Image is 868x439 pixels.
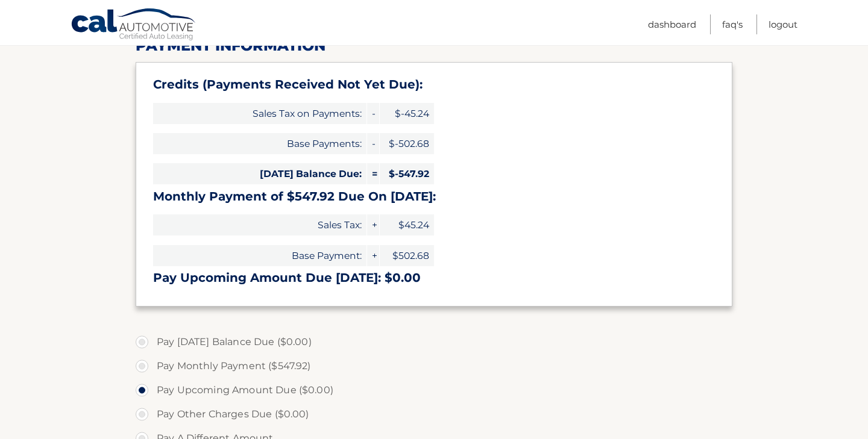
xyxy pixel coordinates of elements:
label: Pay Upcoming Amount Due ($0.00) [136,378,732,402]
label: Pay [DATE] Balance Due ($0.00) [136,330,732,354]
span: $-547.92 [380,163,434,184]
a: Logout [769,14,797,34]
a: Dashboard [648,14,696,34]
h3: Pay Upcoming Amount Due [DATE]: $0.00 [153,270,715,285]
span: Base Payment: [153,245,366,266]
span: Sales Tax: [153,214,366,235]
span: + [367,214,379,235]
span: $-502.68 [380,133,434,154]
span: $45.24 [380,214,434,235]
h3: Credits (Payments Received Not Yet Due): [153,77,715,92]
a: Cal Automotive [71,8,197,43]
span: [DATE] Balance Due: [153,163,366,184]
span: - [367,103,379,124]
h3: Monthly Payment of $547.92 Due On [DATE]: [153,189,715,204]
a: FAQ's [722,14,743,34]
span: = [367,163,379,184]
span: Base Payments: [153,133,366,154]
span: $502.68 [380,245,434,266]
span: + [367,245,379,266]
label: Pay Other Charges Due ($0.00) [136,402,732,426]
span: $-45.24 [380,103,434,124]
label: Pay Monthly Payment ($547.92) [136,354,732,378]
span: - [367,133,379,154]
span: Sales Tax on Payments: [153,103,366,124]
